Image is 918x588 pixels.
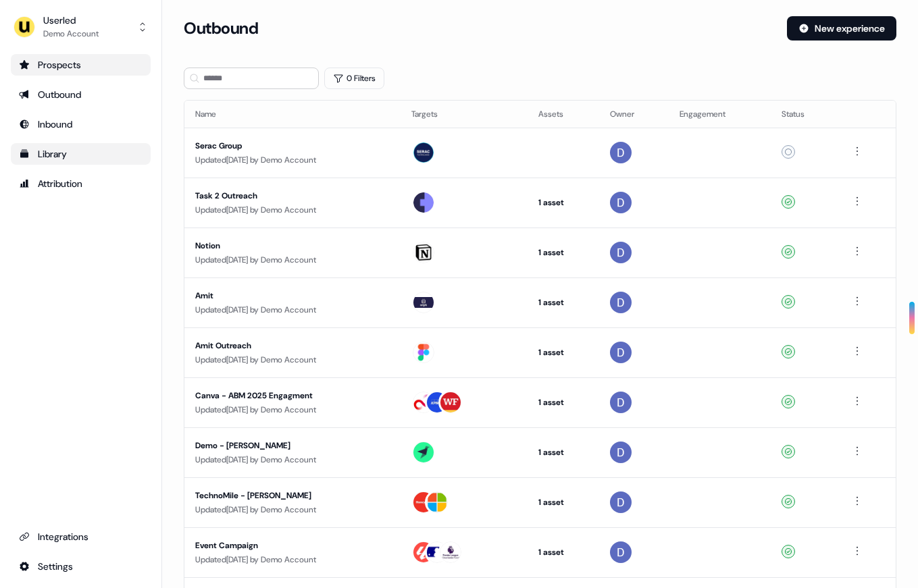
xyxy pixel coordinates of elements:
div: Event Campaign [195,539,390,552]
div: Attribution [19,177,143,190]
div: 1 asset [538,446,588,459]
th: Status [771,101,838,128]
div: Amit [195,289,390,302]
div: Userled [43,14,99,27]
a: Go to outbound experience [11,84,151,105]
div: Updated [DATE] by Demo Account [195,403,390,417]
div: Task 2 Outreach [195,189,390,203]
button: UserledDemo Account [11,11,151,43]
div: Outbound [19,88,143,101]
div: Demo - [PERSON_NAME] [195,439,390,452]
a: Go to attribution [11,173,151,194]
div: 1 asset [538,396,588,409]
div: Amit Outreach [195,339,390,352]
div: Canva - ABM 2025 Engagment [195,389,390,402]
img: Demo [610,142,632,163]
div: 1 asset [538,296,588,309]
div: Inbound [19,117,143,131]
a: Go to templates [11,143,151,165]
img: Demo [610,541,632,563]
div: Updated [DATE] by Demo Account [195,203,390,217]
div: Updated [DATE] by Demo Account [195,153,390,167]
th: Name [184,101,401,128]
img: Demo [610,491,632,513]
img: Demo [610,392,632,413]
img: Demo [610,342,632,363]
div: Library [19,147,143,161]
div: 1 asset [538,496,588,509]
div: Updated [DATE] by Demo Account [195,303,390,317]
a: Go to integrations [11,526,151,547]
div: Settings [19,560,143,573]
div: Demo Account [43,27,99,41]
img: Demo [610,292,632,313]
div: Updated [DATE] by Demo Account [195,253,390,267]
div: 1 asset [538,545,588,559]
div: Updated [DATE] by Demo Account [195,553,390,566]
img: Demo [610,442,632,463]
div: Updated [DATE] by Demo Account [195,503,390,516]
button: New experience [787,16,896,41]
div: Serac Group [195,139,390,153]
div: Updated [DATE] by Demo Account [195,353,390,367]
div: Notion [195,239,390,252]
img: Demo [610,192,632,213]
th: Assets [528,101,599,128]
div: Prospects [19,58,143,72]
th: Engagement [669,101,771,128]
div: 1 asset [538,246,588,259]
img: Demo [610,242,632,263]
div: 1 asset [538,196,588,209]
div: TechnoMile - [PERSON_NAME] [195,489,390,502]
div: Integrations [19,530,143,543]
div: 1 asset [538,346,588,359]
a: Go to Inbound [11,113,151,135]
div: Updated [DATE] by Demo Account [195,453,390,466]
th: Targets [401,101,528,128]
a: Go to prospects [11,54,151,76]
button: 0 Filters [324,68,384,89]
a: Go to integrations [11,556,151,577]
h3: Outbound [184,18,258,38]
th: Owner [599,101,669,128]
